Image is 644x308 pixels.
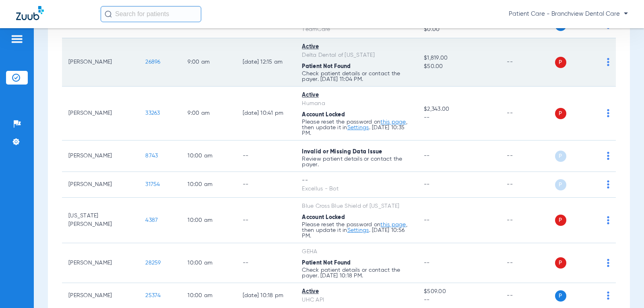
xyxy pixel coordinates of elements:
td: -- [500,172,555,198]
td: [PERSON_NAME] [62,243,139,283]
input: Search for patients [101,6,201,22]
a: Settings [347,125,369,130]
iframe: Chat Widget [604,269,644,308]
img: hamburger-icon [10,34,23,44]
span: -- [424,296,494,304]
div: Delta Dental of [US_STATE] [302,51,411,60]
td: 10:00 AM [181,172,236,198]
img: group-dot-blue.svg [607,259,609,267]
div: GEHA [302,248,411,256]
span: 26896 [145,59,160,65]
p: Please reset the password on , then update it in . [DATE] 10:35 PM. [302,119,411,136]
img: Search Icon [105,10,112,18]
td: -- [500,38,555,87]
span: -- [424,260,430,266]
a: Settings [347,227,369,233]
span: Patient Not Found [302,64,351,69]
img: group-dot-blue.svg [607,180,609,188]
span: Account Locked [302,215,345,220]
a: this page [380,119,406,125]
td: [US_STATE][PERSON_NAME] [62,198,139,243]
div: Active [302,287,411,296]
span: Patient Care - Branchview Dental Care [509,10,628,18]
td: [DATE] 12:15 AM [236,38,296,87]
span: P [555,57,566,68]
td: [PERSON_NAME] [62,172,139,198]
span: 25374 [145,293,161,298]
span: -- [424,182,430,187]
td: 9:00 AM [181,87,236,141]
td: [DATE] 10:41 PM [236,87,296,141]
div: Active [302,91,411,99]
p: Check patient details or contact the payer. [DATE] 11:04 PM. [302,71,411,82]
span: P [555,215,566,226]
span: Patient Not Found [302,260,351,266]
span: P [555,179,566,190]
img: group-dot-blue.svg [607,216,609,224]
span: P [555,108,566,119]
td: -- [236,141,296,172]
img: group-dot-blue.svg [607,109,609,117]
span: $2,343.00 [424,105,494,114]
td: -- [500,243,555,283]
span: P [555,151,566,162]
div: Excellus - Bot [302,185,411,193]
p: Please reset the password on , then update it in . [DATE] 10:56 PM. [302,222,411,239]
td: -- [500,198,555,243]
span: 31754 [145,182,160,187]
span: $50.00 [424,62,494,71]
td: 9:00 AM [181,38,236,87]
td: [PERSON_NAME] [62,141,139,172]
td: -- [236,172,296,198]
span: Invalid or Missing Data Issue [302,149,382,155]
span: -- [424,217,430,223]
td: -- [500,141,555,172]
div: UHC API [302,296,411,304]
span: $0.00 [424,25,494,34]
div: TeamCare [302,25,411,34]
td: [PERSON_NAME] [62,87,139,141]
td: 10:00 AM [181,243,236,283]
td: -- [500,87,555,141]
span: P [555,290,566,302]
span: 33263 [145,110,160,116]
div: Active [302,43,411,51]
p: Check patient details or contact the payer. [DATE] 10:18 PM. [302,267,411,279]
span: $509.00 [424,287,494,296]
p: Review patient details or contact the payer. [302,156,411,167]
td: -- [236,198,296,243]
span: $1,819.00 [424,54,494,62]
span: -- [424,114,494,122]
a: this page [380,222,406,227]
span: 8743 [145,153,158,159]
span: Account Locked [302,112,345,118]
span: 28259 [145,260,161,266]
img: group-dot-blue.svg [607,152,609,160]
td: -- [236,243,296,283]
div: Blue Cross Blue Shield of [US_STATE] [302,202,411,211]
td: 10:00 AM [181,198,236,243]
td: 10:00 AM [181,141,236,172]
span: -- [424,153,430,159]
div: -- [302,176,411,185]
div: Humana [302,99,411,108]
span: 4387 [145,217,158,223]
td: [PERSON_NAME] [62,38,139,87]
img: Zuub Logo [16,6,44,20]
span: P [555,257,566,269]
img: group-dot-blue.svg [607,58,609,66]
